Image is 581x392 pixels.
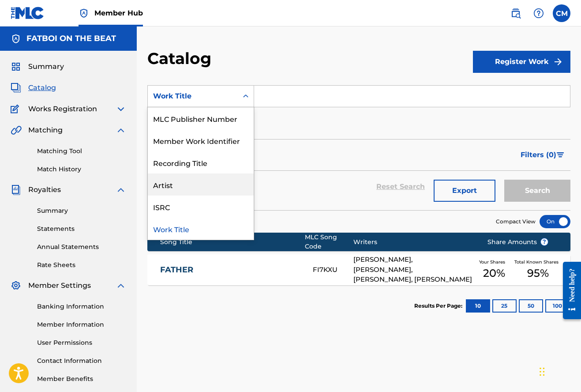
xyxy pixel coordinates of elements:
[28,185,61,195] span: Royalties
[116,104,126,114] img: expand
[434,180,495,202] button: Export
[537,350,581,392] iframe: Chat Widget
[37,242,126,252] a: Annual Statements
[353,255,474,285] div: [PERSON_NAME], [PERSON_NAME], [PERSON_NAME], [PERSON_NAME]
[37,338,126,347] a: User Permissions
[37,147,126,156] a: Matching Tool
[160,237,305,247] div: Song Title
[148,196,254,218] div: ISRC
[116,280,126,291] img: expand
[305,233,353,251] div: MLC Song Code
[553,4,570,22] div: User Menu
[313,265,353,275] div: FI7KXU
[28,61,64,72] span: Summary
[556,253,581,328] iframe: Resource Center
[148,173,254,196] div: Artist
[11,83,21,93] img: Catalog
[530,4,547,22] div: Help
[527,265,549,281] span: 95 %
[11,61,64,72] a: SummarySummary
[541,238,548,245] span: ?
[515,144,570,166] button: Filters (0)
[533,8,544,19] img: help
[473,51,570,73] button: Register Work
[116,125,126,136] img: expand
[519,299,543,313] button: 50
[496,218,536,226] span: Compact View
[148,107,254,129] div: MLC Publisher Number
[37,224,126,234] a: Statements
[94,8,143,18] span: Member Hub
[11,125,22,136] img: Matching
[466,299,490,313] button: 10
[160,265,301,275] a: FATHER
[414,302,465,310] p: Results Per Page:
[11,83,56,93] a: CatalogCatalog
[28,125,63,136] span: Matching
[37,165,126,174] a: Match History
[11,280,21,291] img: Member Settings
[28,280,91,291] span: Member Settings
[79,8,89,19] img: Top Rightsholder
[116,185,126,195] img: expand
[28,104,97,114] span: Works Registration
[37,374,126,384] a: Member Benefits
[521,150,556,160] span: Filters ( 0 )
[28,83,56,93] span: Catalog
[147,85,570,210] form: Search Form
[510,8,521,19] img: search
[148,151,254,173] div: Recording Title
[11,104,22,114] img: Works Registration
[26,34,116,44] h5: FATBOI ON THE BEAT
[540,358,545,385] div: Drag
[37,356,126,366] a: Contact Information
[148,129,254,151] div: Member Work Identifier
[37,206,126,215] a: Summary
[483,265,505,281] span: 20 %
[37,302,126,311] a: Banking Information
[353,237,474,247] div: Writers
[11,61,21,72] img: Summary
[557,152,564,158] img: filter
[11,185,21,195] img: Royalties
[37,320,126,329] a: Member Information
[147,49,216,68] h2: Catalog
[11,34,21,44] img: Accounts
[487,237,548,247] span: Share Amounts
[507,4,525,22] a: Public Search
[37,260,126,270] a: Rate Sheets
[492,299,517,313] button: 25
[148,218,254,240] div: Work Title
[553,57,563,67] img: f7272a7cc735f4ea7f67.svg
[514,259,562,265] span: Total Known Shares
[479,259,509,265] span: Your Shares
[545,299,570,313] button: 100
[153,91,232,102] div: Work Title
[11,7,45,19] img: MLC Logo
